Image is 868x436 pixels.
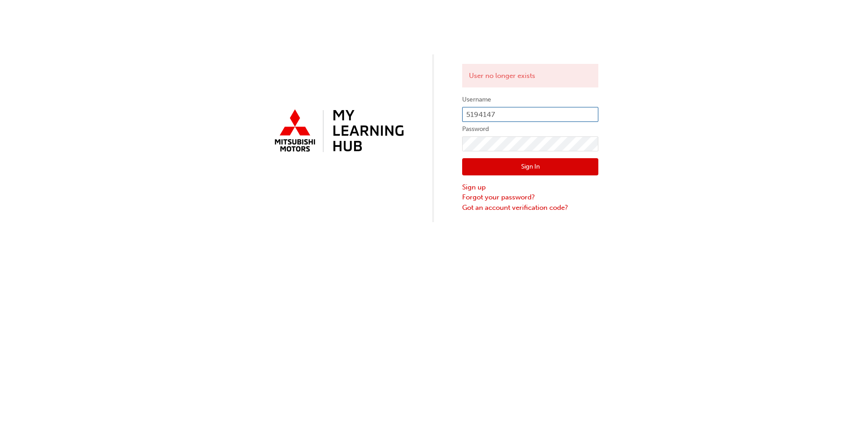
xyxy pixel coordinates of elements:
a: Forgot your password? [462,192,598,203]
button: Sign In [462,158,598,175]
div: User no longer exists [462,64,598,88]
label: Password [462,124,598,135]
label: Username [462,94,598,105]
input: Username [462,107,598,122]
a: Sign up [462,182,598,193]
img: mmal [270,106,406,157]
a: Got an account verification code? [462,203,598,213]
